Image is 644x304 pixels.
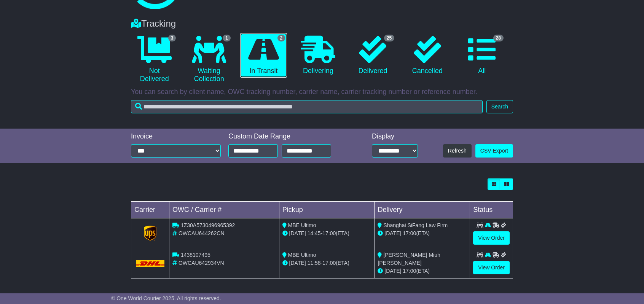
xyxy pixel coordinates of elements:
span: [DATE] [384,230,401,236]
div: (ETA) [378,267,467,275]
div: - (ETA) [282,259,371,267]
span: 14:45 [308,230,321,236]
span: 17:00 [403,268,416,274]
a: View Order [473,231,510,245]
a: Cancelled [404,33,451,78]
span: 3 [168,35,176,41]
span: 1438107495 [181,252,210,258]
span: MBE Ultimo [288,222,316,228]
a: Delivering [295,33,341,78]
a: 2 In Transit [240,33,287,78]
div: - (ETA) [282,229,371,237]
p: You can search by client name, OWC tracking number, carrier name, carrier tracking number or refe... [131,88,513,96]
span: 1Z30A5730496965392 [181,222,235,228]
div: Display [372,132,418,141]
span: 17:00 [322,260,336,266]
td: OWC / Carrier # [169,202,279,218]
div: Invoice [131,132,221,141]
td: Status [470,202,513,218]
a: CSV Export [475,144,513,158]
a: 28 All [459,33,505,78]
img: DHL.png [136,260,164,266]
span: 17:00 [403,230,416,236]
img: GetCarrierServiceLogo [144,226,157,241]
a: View Order [473,261,510,274]
span: 2 [277,35,285,41]
span: Shanghai SiFang Law Firm [383,222,448,228]
span: [DATE] [289,260,306,266]
td: Delivery [375,202,470,218]
span: OWCAU642934VN [179,260,224,266]
span: 25 [384,35,394,41]
span: [DATE] [384,268,401,274]
span: [DATE] [289,230,306,236]
td: Pickup [279,202,375,218]
span: © One World Courier 2025. All rights reserved. [111,295,221,301]
span: MBE Ultimo [288,252,316,258]
span: 1 [223,35,231,41]
div: Tracking [127,18,517,29]
a: 1 Waiting Collection [185,33,232,86]
td: Carrier [131,202,169,218]
button: Search [486,100,513,113]
span: OWCAU644262CN [179,230,225,236]
div: (ETA) [378,229,467,237]
a: 25 Delivered [349,33,396,78]
span: 17:00 [322,230,336,236]
span: [PERSON_NAME] Miuh [PERSON_NAME] [378,252,440,266]
span: 11:58 [308,260,321,266]
span: 28 [493,35,504,41]
a: 3 Not Delivered [131,33,178,86]
div: Custom Date Range [228,132,351,141]
button: Refresh [443,144,472,158]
